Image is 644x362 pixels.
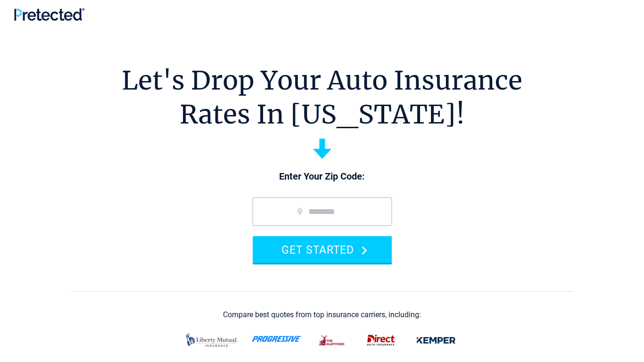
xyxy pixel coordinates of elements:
[243,170,401,183] p: Enter Your Zip Code:
[223,311,421,319] div: Compare best quotes from top insurance carriers, including:
[183,329,240,352] img: liberty
[252,336,302,342] img: progressive
[253,236,392,263] button: GET STARTED
[314,330,351,350] img: thehartford
[122,64,522,132] h1: Let's Drop Your Auto Insurance Rates In [US_STATE]!
[14,8,84,21] img: Pretected Logo
[362,330,400,350] img: direct
[253,197,392,226] input: zip code
[411,330,461,350] img: kemper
